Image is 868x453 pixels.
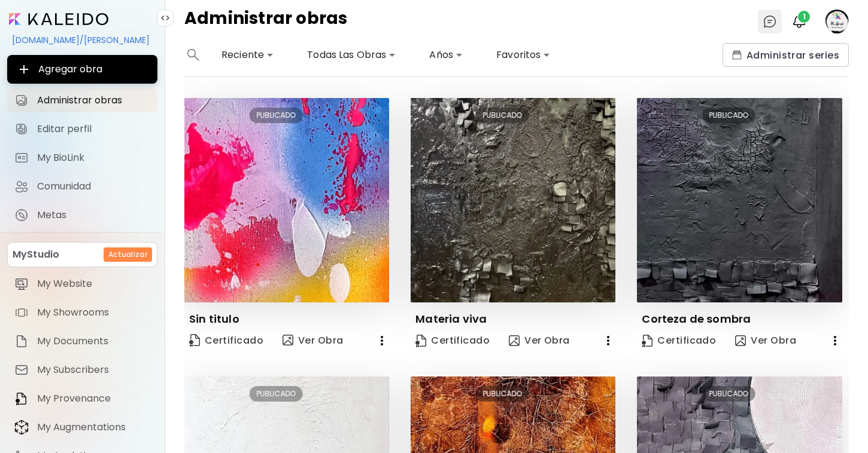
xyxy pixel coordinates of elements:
[491,45,555,65] div: Favoritos
[7,175,157,198] a: Comunidad iconComunidad
[7,55,157,84] button: Agregar obra
[702,108,755,123] div: PUBLICADO
[184,98,389,302] img: thumbnail
[735,335,746,346] img: view-art
[14,305,29,320] img: item
[7,30,157,50] div: [DOMAIN_NAME]/[PERSON_NAME]
[509,334,570,347] span: Ver Obra
[37,209,150,221] span: Metas
[642,312,751,326] p: Corteza de sombra
[7,358,157,382] a: itemMy Subscribers
[37,364,150,376] span: My Subscribers
[13,247,59,262] p: MyStudio
[7,415,157,439] a: itemMy Augmentations
[37,335,150,347] span: My Documents
[37,421,150,433] span: My Augmentations
[37,180,150,192] span: Comunidad
[14,391,29,406] img: item
[7,301,157,325] a: itemMy Showrooms
[415,334,490,347] span: Certificado
[763,14,777,29] img: chatIcon
[37,307,150,319] span: My Showrooms
[37,123,150,135] span: Editar perfil
[735,334,796,347] span: Ver Obra
[411,98,615,302] img: thumbnail
[37,94,150,106] span: Administrar obras
[278,329,348,353] button: view-artVer Obra
[411,329,494,353] a: CertificateCertificado
[504,329,575,353] button: view-artVer Obra
[14,93,29,108] img: Administrar obras icon
[108,249,147,260] h6: Actualizar
[283,335,293,345] img: view-art
[250,108,303,123] div: PUBLICADO
[14,334,29,348] img: item
[642,334,716,347] span: Certificado
[730,329,801,353] button: view-artVer Obra
[509,335,520,346] img: view-art
[189,333,263,349] span: Certificado
[37,152,150,164] span: My BioLink
[7,272,157,296] a: itemMy Website
[476,386,529,402] div: PUBLICADO
[302,45,400,65] div: Todas Las Obras
[723,43,849,67] button: collectionsAdministrar series
[14,420,29,435] img: item
[789,11,809,32] button: bellIcon1
[732,49,839,62] span: Administrar series
[189,334,200,347] img: Certificate
[37,393,150,405] span: My Provenance
[7,88,157,112] a: Administrar obras iconAdministrar obras
[7,117,157,141] a: Editar perfil iconEditar perfil
[14,208,29,222] img: Metas icon
[7,146,157,170] a: completeMy BioLink iconMy BioLink
[250,386,303,402] div: PUBLICADO
[37,278,150,290] span: My Website
[637,98,842,302] img: thumbnail
[732,50,742,60] img: collections
[14,151,29,165] img: My BioLink icon
[798,11,810,23] span: 1
[637,329,721,353] a: CertificateCertificado
[14,122,29,136] img: Editar perfil icon
[7,203,157,227] a: completeMetas iconMetas
[14,277,29,291] img: item
[14,363,29,377] img: item
[702,386,755,402] div: PUBLICADO
[7,329,157,353] a: itemMy Documents
[476,108,529,123] div: PUBLICADO
[283,333,344,348] span: Ver Obra
[415,335,426,347] img: Certificate
[14,179,29,194] img: Comunidad icon
[792,14,806,29] img: bellIcon
[7,387,157,411] a: itemMy Provenance
[184,43,202,67] button: search
[187,49,199,61] img: search
[642,335,652,347] img: Certificate
[217,45,278,65] div: Reciente
[160,13,170,23] img: collapse
[415,312,487,326] p: Materia viva
[184,10,348,33] h4: Administrar obras
[17,62,148,76] span: Agregar obra
[424,45,468,65] div: Años
[184,329,268,353] a: CertificateCertificado
[189,312,239,326] p: Sin titulo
